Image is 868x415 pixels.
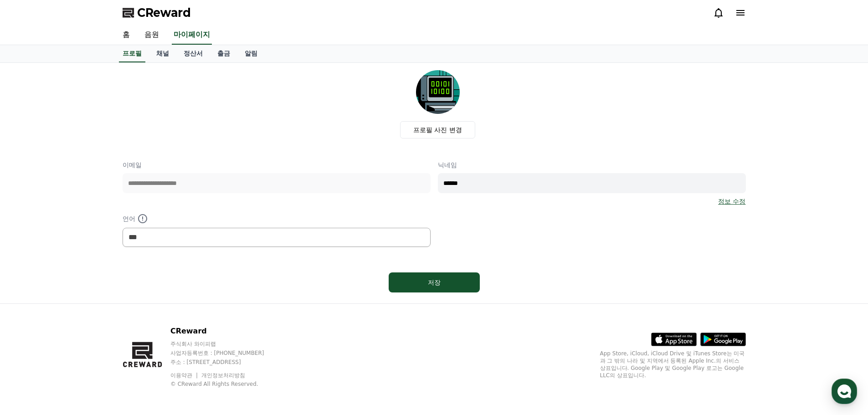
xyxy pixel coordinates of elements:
span: 홈 [29,302,34,310]
p: App Store, iCloud, iCloud Drive 및 iTunes Store는 미국과 그 밖의 나라 및 지역에서 등록된 Apple Inc.의 서비스 상표입니다. Goo... [600,350,746,379]
span: 설정 [141,302,152,310]
a: 알림 [237,45,265,62]
a: 정보 수정 [718,197,745,206]
a: 설정 [118,289,175,312]
a: 이용약관 [170,372,199,379]
a: 프로필 [119,45,145,62]
a: 대화 [60,289,118,312]
p: 닉네임 [438,160,746,169]
img: profile_image [416,70,460,114]
p: 주식회사 와이피랩 [170,340,282,348]
a: 홈 [3,289,60,312]
p: CReward [170,326,282,337]
span: CReward [137,5,191,20]
p: 주소 : [STREET_ADDRESS] [170,359,282,366]
a: 음원 [137,26,166,45]
p: 이메일 [123,160,431,169]
a: CReward [123,5,191,20]
button: 저장 [389,272,480,292]
span: 대화 [83,303,94,310]
a: 개인정보처리방침 [201,372,245,379]
p: © CReward All Rights Reserved. [170,380,282,388]
a: 출금 [210,45,237,62]
p: 언어 [123,213,431,224]
p: 사업자등록번호 : [PHONE_NUMBER] [170,349,282,357]
div: 저장 [407,278,462,287]
a: 마이페이지 [172,26,212,45]
a: 정산서 [176,45,210,62]
a: 홈 [115,26,137,45]
a: 채널 [149,45,176,62]
label: 프로필 사진 변경 [400,121,475,138]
